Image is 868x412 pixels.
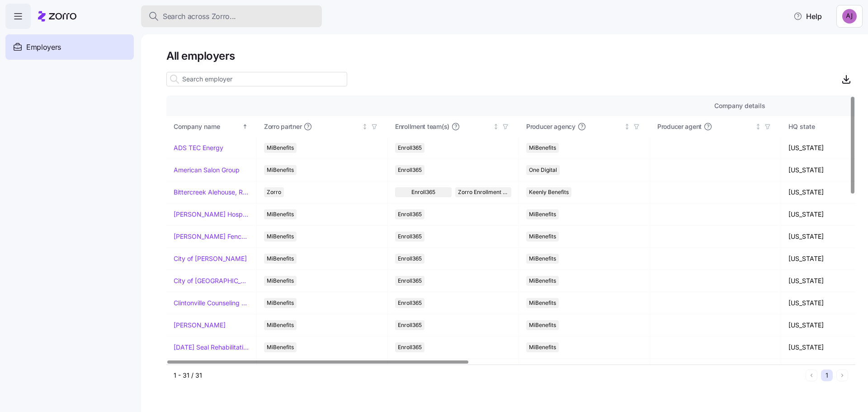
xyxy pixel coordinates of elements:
h1: All employers [166,49,855,63]
span: Enroll365 [398,320,422,330]
div: Sorted ascending [242,123,248,130]
span: Producer agent [657,122,702,131]
span: MiBenefits [267,320,294,330]
a: [DATE] Seal Rehabilitation Center of [GEOGRAPHIC_DATA] [174,343,249,352]
span: Enroll365 [411,187,435,197]
span: MiBenefits [267,232,294,242]
span: Enroll365 [398,254,422,264]
a: City of [GEOGRAPHIC_DATA] [174,276,249,285]
span: MiBenefits [529,143,556,153]
a: [PERSON_NAME] Fence Company [174,232,249,241]
th: Producer agencyNot sorted [519,116,650,137]
div: Not sorted [624,123,630,130]
div: Not sorted [493,123,499,130]
a: Bittercreek Alehouse, Red Feather Lounge, Diablo & Sons Saloon [174,188,249,197]
span: Zorro Enrollment Team [458,187,509,197]
span: Enroll365 [398,209,422,219]
span: MiBenefits [529,276,556,286]
span: Producer agency [526,122,576,131]
div: Company name [174,122,241,132]
a: [PERSON_NAME] [174,321,226,330]
span: Zorro partner [264,122,302,131]
span: Help [793,11,822,22]
span: MiBenefits [529,254,556,264]
div: 1 - 31 / 31 [174,371,802,380]
button: Previous page [806,369,817,381]
span: MiBenefits [267,298,294,308]
div: Not sorted [755,123,761,130]
span: Search across Zorro... [163,11,236,22]
span: MiBenefits [529,209,556,219]
span: Enroll365 [398,143,422,153]
button: Search across Zorro... [141,5,322,27]
span: Employers [26,42,61,53]
div: Not sorted [362,123,368,130]
span: Enroll365 [398,165,422,175]
span: MiBenefits [267,342,294,352]
a: Clintonville Counseling and Wellness [174,298,249,308]
span: Keenly Benefits [529,187,569,197]
th: Company nameSorted ascending [166,116,257,137]
button: Next page [836,369,848,381]
a: American Salon Group [174,166,240,175]
span: Zorro [267,187,281,197]
span: MiBenefits [529,232,556,242]
th: Producer agentNot sorted [650,116,781,137]
th: Zorro partnerNot sorted [257,116,388,137]
span: MiBenefits [267,143,294,153]
span: Enroll365 [398,298,422,308]
span: Enroll365 [398,342,422,352]
button: Help [786,7,829,25]
span: MiBenefits [267,254,294,264]
a: [PERSON_NAME] Hospitality [174,210,249,219]
a: Employers [5,34,134,60]
span: MiBenefits [267,165,294,175]
span: Enrollment team(s) [395,122,449,131]
span: Enroll365 [398,276,422,286]
span: MiBenefits [529,342,556,352]
span: MiBenefits [529,320,556,330]
span: One Digital [529,165,557,175]
span: MiBenefits [529,298,556,308]
a: ADS TEC Energy [174,143,223,152]
a: City of [PERSON_NAME] [174,254,247,263]
img: 7af5089e3dcb26fcc62da3cb3ec499f9 [842,9,857,24]
input: Search employer [166,72,347,86]
span: MiBenefits [267,276,294,286]
th: Enrollment team(s)Not sorted [388,116,519,137]
button: 1 [821,369,833,381]
span: MiBenefits [267,209,294,219]
span: Enroll365 [398,232,422,242]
